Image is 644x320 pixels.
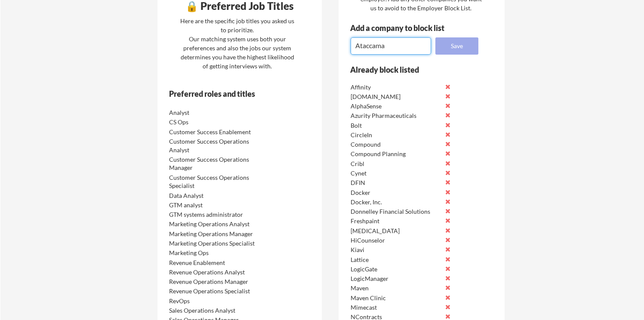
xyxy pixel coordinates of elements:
[169,118,260,126] div: CS Ops
[169,258,260,267] div: Revenue Enablement
[351,150,441,158] div: Compound Planning
[351,227,441,235] div: [MEDICAL_DATA]
[169,155,260,172] div: Customer Success Operations Manager
[169,191,260,200] div: Data Analyst
[351,246,441,254] div: Kiavi
[169,201,260,209] div: GTM analyst
[169,173,260,190] div: Customer Success Operations Specialist
[351,265,441,274] div: LogicGate
[351,274,441,283] div: LogicManager
[169,249,260,257] div: Marketing Ops
[169,287,260,295] div: Revenue Operations Specialist
[351,236,441,245] div: HiCounselor
[350,24,458,32] div: Add a company to block list
[435,37,478,55] button: Save
[351,303,441,312] div: Mimecast
[351,207,441,216] div: Donnelley Financial Solutions
[351,140,441,149] div: Compound
[350,66,467,74] div: Already block listed
[169,90,286,98] div: Preferred roles and titles
[169,220,260,228] div: Marketing Operations Analyst
[169,306,260,315] div: Sales Operations Analyst
[351,83,441,92] div: Affinity
[351,160,441,168] div: Cribl
[351,284,441,292] div: Maven
[351,255,441,264] div: Lattice
[351,169,441,178] div: Cynet
[351,131,441,139] div: CircleIn
[169,277,260,286] div: Revenue Operations Manager
[160,1,320,11] div: 🔒 Preferred Job Titles
[169,297,260,305] div: RevOps
[169,230,260,238] div: Marketing Operations Manager
[169,137,260,154] div: Customer Success Operations Analyst
[178,16,296,71] div: Here are the specific job titles you asked us to prioritize. Our matching system uses both your p...
[169,128,260,136] div: Customer Success Enablement
[169,210,260,219] div: GTM systems administrator
[169,268,260,277] div: Revenue Operations Analyst
[351,121,441,130] div: Bolt
[351,102,441,111] div: AlphaSense
[351,188,441,197] div: Docker
[351,111,441,120] div: Azurity Pharmaceuticals
[351,294,441,302] div: Maven Clinic
[351,92,441,101] div: [DOMAIN_NAME]
[169,108,260,117] div: Analyst
[351,217,441,225] div: Freshpaint
[351,178,441,187] div: DFIN
[169,239,260,248] div: Marketing Operations Specialist
[351,198,441,206] div: Docker, Inc.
